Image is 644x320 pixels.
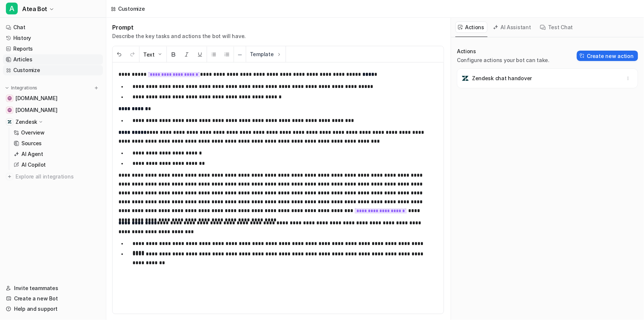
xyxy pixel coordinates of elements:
[577,51,638,61] button: Create new action
[21,129,45,136] p: Overview
[94,85,99,91] img: menu_add.svg
[197,51,203,57] img: Underline
[537,21,576,33] button: Test Chat
[3,33,103,43] a: History
[16,171,100,183] span: Explore all integrations
[112,33,246,40] p: Describe the key tasks and actions the bot will have.
[167,47,180,62] button: Bold
[7,96,12,101] img: developer.appxite.com
[457,57,550,64] p: Configure actions your bot can take.
[6,173,13,180] img: explore all integrations
[462,75,469,82] img: Zendesk chat handover icon
[224,51,230,57] img: Ordered List
[11,85,37,91] p: Integrations
[140,47,166,62] button: Text
[11,138,103,149] a: Sources
[16,106,57,114] span: [DOMAIN_NAME]
[130,51,135,57] img: Redo
[184,51,190,57] img: Italic
[22,4,47,14] span: Atea Bot
[234,47,246,62] button: ─
[7,120,12,124] img: Zendesk
[455,21,488,33] button: Actions
[3,171,103,182] a: Explore all integrations
[580,53,585,58] img: Create action
[457,48,550,55] p: Actions
[3,304,103,314] a: Help and support
[21,161,46,168] p: AI Copilot
[11,160,103,170] a: AI Copilot
[118,5,145,13] div: Customize
[157,51,163,57] img: Dropdown Down Arrow
[490,21,534,33] button: AI Assistant
[171,51,176,57] img: Bold
[6,3,18,14] span: A
[180,47,193,62] button: Italic
[3,93,103,103] a: developer.appxite.com[DOMAIN_NAME]
[3,105,103,115] a: documenter.getpostman.com[DOMAIN_NAME]
[21,150,43,158] p: AI Agent
[211,51,217,57] img: Unordered List
[11,127,103,138] a: Overview
[207,47,220,62] button: Unordered List
[11,149,103,159] a: AI Agent
[3,84,39,92] button: Integrations
[21,140,42,147] p: Sources
[246,46,286,62] button: Template
[276,51,282,57] img: Template
[472,75,532,82] p: Zendesk chat handover
[4,85,10,91] img: expand menu
[126,47,139,62] button: Redo
[16,118,37,126] p: Zendesk
[3,293,103,304] a: Create a new Bot
[16,95,57,102] span: [DOMAIN_NAME]
[3,65,103,75] a: Customize
[220,47,234,62] button: Ordered List
[193,47,207,62] button: Underline
[3,22,103,33] a: Chat
[116,51,122,57] img: Undo
[7,108,12,112] img: documenter.getpostman.com
[3,54,103,65] a: Articles
[112,24,246,31] h1: Prompt
[3,283,103,293] a: Invite teammates
[113,47,126,62] button: Undo
[3,44,103,54] a: Reports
